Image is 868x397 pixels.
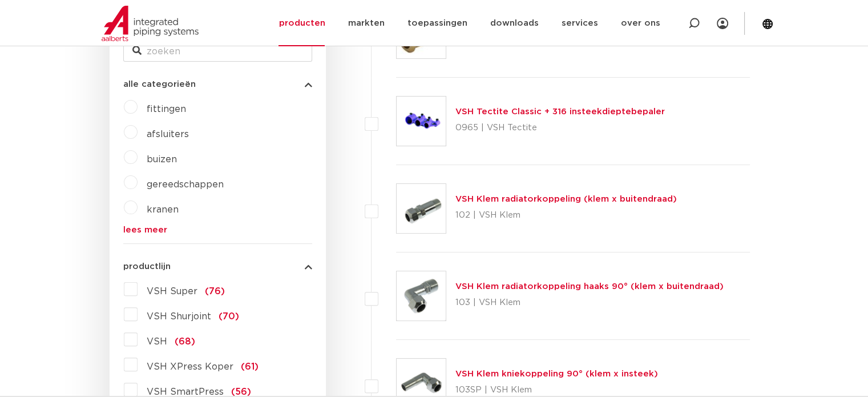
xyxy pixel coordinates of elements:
[147,312,211,321] span: VSH Shurjoint
[123,262,312,271] button: productlijn
[231,387,251,396] span: (56)
[219,312,239,321] span: (70)
[455,195,677,203] a: VSH Klem radiatorkoppeling (klem x buitendraad)
[147,287,197,296] span: VSH Super
[397,184,446,233] img: Thumbnail for VSH Klem radiatorkoppeling (klem x buitendraad)
[147,362,233,371] span: VSH XPress Koper
[147,180,224,189] a: gereedschappen
[147,337,167,346] span: VSH
[123,80,312,89] button: alle categorieën
[123,41,312,62] input: zoeken
[147,387,224,396] span: VSH SmartPress
[241,362,259,371] span: (61)
[147,105,186,114] a: fittingen
[147,155,177,164] a: buizen
[123,262,171,271] span: productlijn
[455,206,677,224] p: 102 | VSH Klem
[397,97,446,146] img: Thumbnail for VSH Tectite Classic + 316 insteekdieptebepaler
[455,370,658,378] a: VSH Klem kniekoppeling 90° (klem x insteek)
[123,226,312,234] a: lees meer
[147,130,189,139] a: afsluiters
[147,205,179,214] a: kranen
[397,271,446,320] img: Thumbnail for VSH Klem radiatorkoppeling haaks 90° (klem x buitendraad)
[455,107,665,116] a: VSH Tectite Classic + 316 insteekdieptebepaler
[455,119,665,137] p: 0965 | VSH Tectite
[175,337,195,346] span: (68)
[205,287,225,296] span: (76)
[455,282,724,291] a: VSH Klem radiatorkoppeling haaks 90° (klem x buitendraad)
[123,80,196,89] span: alle categorieën
[455,294,724,312] p: 103 | VSH Klem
